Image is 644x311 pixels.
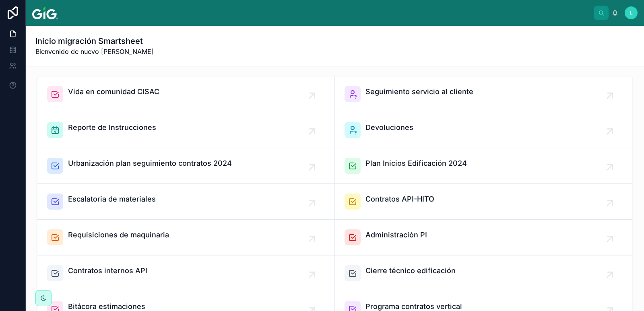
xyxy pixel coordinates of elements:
[35,47,154,56] span: Bienvenido de nuevo [PERSON_NAME]
[37,112,335,148] a: Reporte de Instrucciones
[630,10,633,16] span: L
[335,112,632,148] a: Devoluciones
[68,265,147,276] span: Contratos internos API
[365,229,427,241] span: Administración PI
[335,184,632,220] a: Contratos API-HITO
[68,158,232,169] span: Urbanización plan seguimiento contratos 2024
[365,122,413,133] span: Devoluciones
[365,265,456,276] span: Cierre técnico edificación
[37,184,335,220] a: Escalatoria de materiales
[68,86,159,97] span: Vida en comunidad CISAC
[365,158,467,169] span: Plan Inicios Edificación 2024
[68,194,156,205] span: Escalatoria de materiales
[37,148,335,184] a: Urbanización plan seguimiento contratos 2024
[335,148,632,184] a: Plan Inicios Edificación 2024
[35,35,154,47] h1: Inicio migración Smartsheet
[68,229,169,241] span: Requisiciones de maquinaria
[37,255,335,291] a: Contratos internos API
[37,76,335,112] a: Vida en comunidad CISAC
[64,11,594,14] div: scrollable content
[365,86,473,97] span: Seguimiento servicio al cliente
[68,122,156,133] span: Reporte de Instrucciones
[335,255,632,291] a: Cierre técnico edificación
[37,220,335,255] a: Requisiciones de maquinaria
[335,76,632,112] a: Seguimiento servicio al cliente
[32,6,58,19] img: App logo
[335,220,632,255] a: Administración PI
[365,194,434,205] span: Contratos API-HITO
